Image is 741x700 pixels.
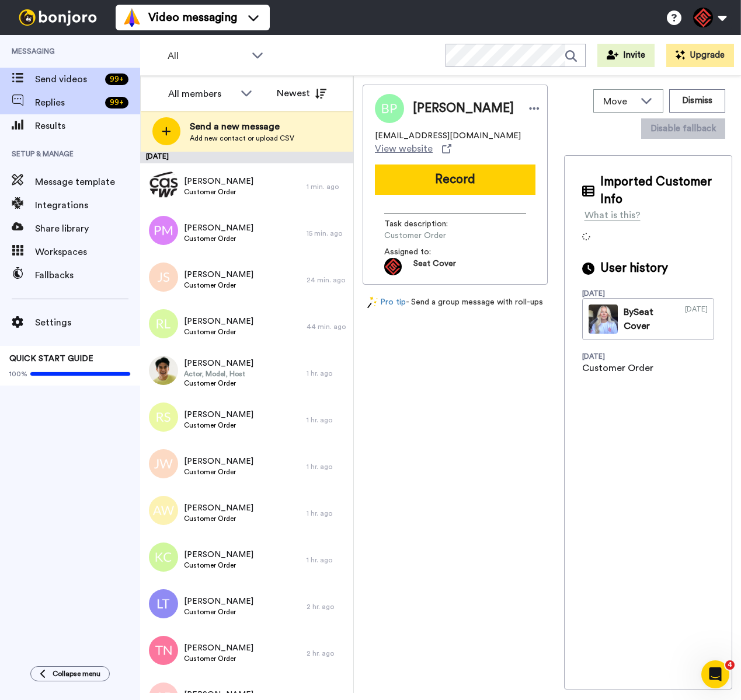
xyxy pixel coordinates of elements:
span: Add new contact or upload CSV [190,134,294,143]
span: Customer Order [184,234,253,243]
img: de2c8721-90c1-4e08-ba08-33f81ef684a4.jpg [149,169,178,198]
span: Customer Order [184,654,253,663]
div: 1 hr. ago [307,555,347,565]
button: Upgrade [666,44,734,67]
img: ec5645ef-65b2-4455-98b9-10df426c12e0-1681764373.jpg [384,258,402,275]
span: 100% [9,369,27,379]
img: js.png [149,262,178,292]
img: jw.png [149,449,178,478]
span: [PERSON_NAME] [184,269,253,281]
div: - Send a group message with roll-ups [363,296,548,309]
div: 1 hr. ago [307,509,347,518]
button: Collapse menu [30,666,110,681]
span: Actor, Model, Host [184,369,253,379]
span: Customer Order [184,561,253,570]
div: By Seat Cover [624,305,675,333]
button: Dismiss [669,89,725,113]
img: lt.png [149,589,178,618]
div: 99 + [105,73,128,85]
div: All members [168,87,235,101]
button: Newest [268,82,335,105]
span: Customer Order [184,327,253,337]
span: Customer Order [184,607,253,617]
div: 24 min. ago [307,275,347,285]
span: Customer Order [184,421,253,430]
img: vm-color.svg [123,8,141,27]
img: rs.png [149,402,178,432]
img: pm.png [149,216,178,245]
span: Video messaging [148,9,237,26]
span: [PERSON_NAME] [184,596,253,607]
a: BySeat Cover[DATE] [582,298,715,340]
span: Workspaces [35,245,140,259]
iframe: Intercom live chat [701,660,729,688]
span: [PERSON_NAME] [184,222,253,234]
div: 1 min. ago [307,182,347,191]
div: Customer Order [582,361,653,375]
span: [PERSON_NAME] [184,358,253,369]
span: Integrations [35,198,140,212]
span: [PERSON_NAME] [184,176,253,187]
div: [DATE] [582,352,658,361]
span: Customer Order [184,281,253,290]
a: View website [375,142,451,156]
span: [PERSON_NAME] [184,409,253,421]
div: 44 min. ago [307,322,347,331]
span: Fallbacks [35,268,140,282]
img: rl.png [149,309,178,338]
span: User history [600,260,668,277]
span: [PERSON_NAME] [184,549,253,561]
span: Results [35,119,140,133]
div: 15 min. ago [307,229,347,238]
div: 99 + [105,97,128,108]
div: 1 hr. ago [307,369,347,378]
span: Assigned to: [384,246,466,258]
div: [DATE] [685,304,708,334]
span: [EMAIL_ADDRESS][DOMAIN_NAME] [375,130,521,142]
div: What is this? [585,208,641,222]
span: [PERSON_NAME] [413,100,514,117]
div: 2 hr. ago [307,602,347,611]
span: [PERSON_NAME] [184,642,253,654]
span: Customer Order [184,187,253,197]
img: 9be2615a-a8e5-48bb-97dc-269ef230af06-thumb.jpg [589,304,618,334]
div: [DATE] [140,152,353,163]
span: Settings [35,316,140,330]
span: Replies [35,96,100,110]
span: View website [375,142,433,156]
button: Disable fallback [641,118,725,139]
span: Send videos [35,72,100,86]
span: Customer Order [184,467,253,477]
img: bj-logo-header-white.svg [14,9,102,26]
div: 1 hr. ago [307,462,347,471]
a: Pro tip [367,296,406,309]
span: Customer Order [184,514,253,523]
img: kc.png [149,542,178,572]
span: Message template [35,175,140,189]
span: Collapse menu [53,669,100,678]
span: Move [603,94,635,108]
button: Record [375,164,535,195]
span: All [168,49,246,63]
span: Seat Cover [413,258,456,275]
span: Send a new message [190,120,294,134]
span: 4 [725,660,735,670]
span: Customer Order [184,379,253,388]
div: 1 hr. ago [307,415,347,425]
span: Task description : [384,218,466,230]
span: Imported Customer Info [600,173,715,208]
img: 0fb56546-527d-4ff7-ae5c-9ce7172a95a0.jpg [149,356,178,385]
img: magic-wand.svg [367,296,378,309]
span: Share library [35,222,140,236]
span: [PERSON_NAME] [184,456,253,467]
img: Image of Brittany Pettit [375,94,404,123]
div: [DATE] [582,289,658,298]
img: aw.png [149,496,178,525]
div: 2 hr. ago [307,649,347,658]
span: [PERSON_NAME] [184,502,253,514]
button: Invite [597,44,655,67]
span: [PERSON_NAME] [184,316,253,327]
span: Customer Order [384,230,495,242]
img: tn.png [149,636,178,665]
